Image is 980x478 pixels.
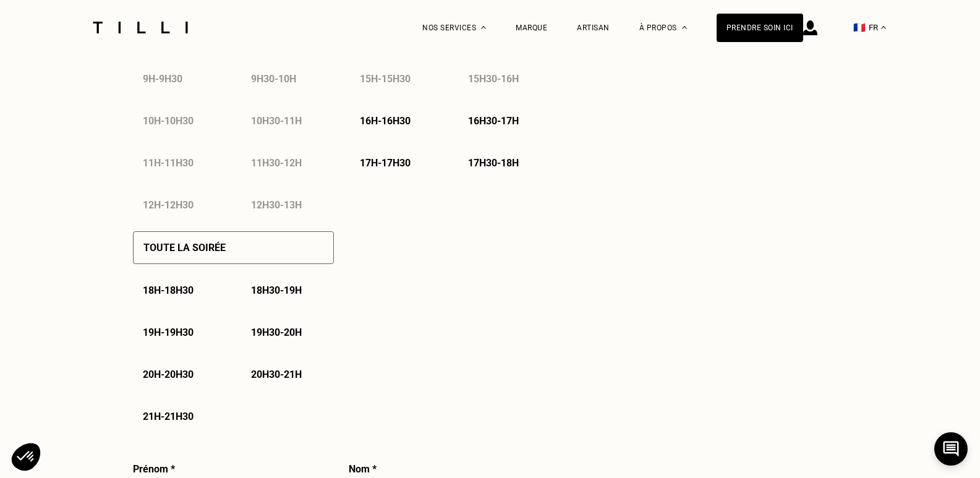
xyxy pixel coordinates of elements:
p: 20h30 - 21h [251,369,302,380]
p: 17h - 17h30 [360,157,411,169]
p: Nom * [349,463,377,475]
p: 18h - 18h30 [143,284,194,296]
img: menu déroulant [881,26,886,29]
p: Prénom * [133,463,175,475]
p: 19h - 19h30 [143,326,194,338]
p: 20h - 20h30 [143,369,194,380]
p: Toute la soirée [143,242,226,254]
a: Artisan [577,23,610,32]
p: 18h30 - 19h [251,284,302,296]
p: 21h - 21h30 [143,411,194,422]
p: 17h30 - 18h [468,157,519,169]
img: Menu déroulant à propos [682,26,687,29]
img: Logo du service de couturière Tilli [88,22,192,33]
p: 16h - 16h30 [360,115,411,127]
a: Marque [516,23,547,32]
p: 16h30 - 17h [468,115,519,127]
p: 19h30 - 20h [251,326,302,338]
span: 🇫🇷 [853,22,866,33]
img: icône connexion [803,20,817,35]
a: Prendre soin ici [717,14,803,42]
img: Menu déroulant [481,26,486,29]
